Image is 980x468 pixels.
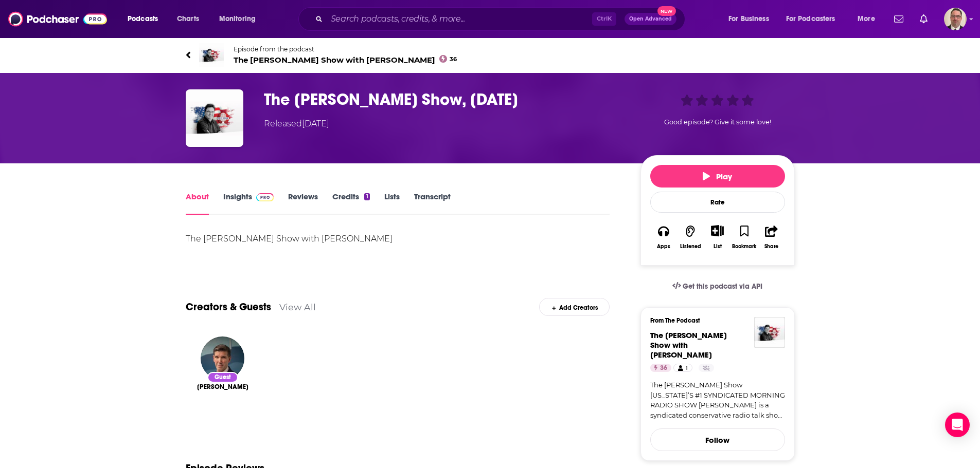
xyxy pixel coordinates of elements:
a: Reviews [288,192,318,215]
span: Get this podcast via API [683,282,762,291]
button: Bookmark [731,218,758,256]
a: The [PERSON_NAME] Show [US_STATE]’S #1 SYNDICATED MORNING RADIO SHOW [PERSON_NAME] is a syndicate... [650,380,785,420]
button: open menu [779,11,850,27]
span: Podcasts [128,12,158,26]
a: 36 [650,364,671,372]
span: 36 [450,57,457,62]
a: View All [279,302,316,312]
span: New [657,6,676,16]
button: Listened [677,218,704,256]
div: Guest [207,372,238,383]
span: Monitoring [219,12,256,26]
h3: From The Podcast [650,317,777,324]
a: Show notifications dropdown [916,10,932,28]
a: Edward McGinnis [197,383,248,391]
img: User Profile [944,8,967,30]
div: List [714,243,722,250]
a: InsightsPodchaser Pro [223,192,274,215]
div: 1 [364,193,369,200]
img: Podchaser Pro [256,193,274,201]
div: Released [DATE] [264,118,329,130]
button: Show profile menu [944,8,967,30]
a: Get this podcast via API [664,274,771,299]
span: 1 [686,363,688,373]
a: Show notifications dropdown [890,10,907,28]
a: Credits1 [332,192,369,215]
img: The Steve Gruber Show with Steve Gruber [199,43,224,67]
h1: The Steve Gruber Show, July 17, 2025 [264,89,624,109]
img: Podchaser - Follow, Share and Rate Podcasts [8,9,107,29]
span: The [PERSON_NAME] Show with [PERSON_NAME] [234,55,457,65]
a: 1 [673,364,692,372]
img: Edward McGinnis [201,336,244,380]
a: Lists [384,192,400,215]
span: For Podcasters [786,12,835,26]
div: Share [764,244,778,250]
a: About [186,192,209,215]
div: Rate [650,192,785,213]
div: Bookmark [732,244,756,250]
span: Logged in as PercPodcast [944,8,967,30]
a: The Steve Gruber Show with Steve GruberEpisode from the podcastThe [PERSON_NAME] Show with [PERSO... [186,43,795,67]
button: open menu [212,11,269,27]
span: Play [703,172,732,181]
input: Search podcasts, credits, & more... [327,11,592,27]
button: open menu [120,11,171,27]
div: Search podcasts, credits, & more... [308,7,695,31]
span: Open Advanced [629,16,672,22]
button: open menu [721,11,782,27]
span: Good episode? Give it some love! [664,118,771,126]
div: Show More ButtonList [704,218,730,256]
button: Share [758,218,785,256]
div: The [PERSON_NAME] Show with [PERSON_NAME] [186,232,610,246]
span: [PERSON_NAME] [197,383,248,391]
div: Add Creators [539,298,610,316]
a: Charts [170,11,205,27]
span: 36 [660,363,667,373]
button: Follow [650,428,785,451]
span: More [858,12,875,26]
img: The Steve Gruber Show with Steve Gruber [754,317,785,348]
span: For Business [728,12,769,26]
button: open menu [850,11,888,27]
button: Show More Button [707,225,728,236]
span: Ctrl K [592,12,616,26]
img: The Steve Gruber Show, July 17, 2025 [186,89,243,147]
div: Apps [657,244,670,250]
span: Charts [177,12,199,26]
a: The Steve Gruber Show with Steve Gruber [650,330,727,360]
button: Apps [650,218,677,256]
button: Open AdvancedNew [625,13,676,25]
button: Play [650,165,785,188]
a: Transcript [414,192,451,215]
div: Listened [680,244,701,250]
div: Open Intercom Messenger [945,413,970,437]
span: The [PERSON_NAME] Show with [PERSON_NAME] [650,330,727,360]
span: Episode from the podcast [234,45,457,53]
a: Creators & Guests [186,301,271,313]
